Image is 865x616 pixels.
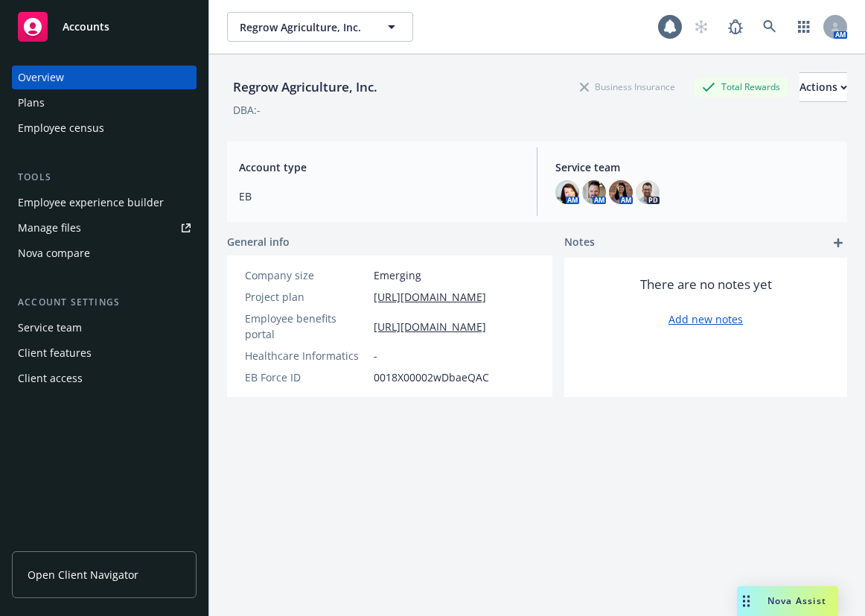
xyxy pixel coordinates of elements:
div: Business Insurance [572,77,683,96]
a: Service team [12,316,197,340]
div: Client access [18,366,83,390]
div: Nova compare [18,241,90,265]
span: Nova Assist [767,594,826,607]
span: Open Client Navigator [28,567,138,582]
a: Report a Bug [721,12,750,42]
div: Total Rewards [695,77,788,96]
img: photo [555,180,579,204]
span: There are no notes yet [640,276,772,293]
div: Employee benefits portal [245,311,368,342]
a: Employee census [12,116,197,140]
a: Overview [12,66,197,89]
div: Overview [18,66,64,89]
div: EB Force ID [245,369,368,385]
span: Emerging [374,267,421,283]
button: Actions [799,72,847,102]
div: Tools [12,170,197,185]
a: [URL][DOMAIN_NAME] [374,319,486,334]
span: Account type [239,159,519,175]
a: Accounts [12,6,197,48]
span: EB [239,188,519,204]
div: Regrow Agriculture, Inc. [227,77,383,97]
a: Switch app [789,12,819,42]
span: Regrow Agriculture, Inc. [240,19,368,35]
img: photo [609,180,633,204]
a: Manage files [12,216,197,240]
div: Actions [799,73,847,101]
div: Employee experience builder [18,191,164,215]
div: Healthcare Informatics [245,348,368,363]
a: [URL][DOMAIN_NAME] [374,289,486,305]
a: Client features [12,341,197,365]
div: Manage files [18,216,81,240]
a: Start snowing [686,12,716,42]
a: Employee experience builder [12,191,197,215]
a: add [829,234,847,252]
img: photo [636,180,660,204]
a: Nova compare [12,241,197,265]
span: Service team [555,159,835,175]
span: - [374,348,377,363]
a: Client access [12,366,197,390]
div: DBA: - [233,102,261,118]
a: Search [755,12,785,42]
div: Account settings [12,295,197,310]
button: Nova Assist [737,586,838,616]
div: Drag to move [737,586,756,616]
div: Employee census [18,116,104,140]
a: Plans [12,91,197,115]
img: photo [582,180,606,204]
a: Add new notes [668,311,743,327]
span: Notes [564,234,595,252]
span: 0018X00002wDbaeQAC [374,369,489,385]
button: Regrow Agriculture, Inc. [227,12,413,42]
div: Company size [245,267,368,283]
div: Plans [18,91,45,115]
span: General info [227,234,290,250]
div: Client features [18,341,92,365]
div: Service team [18,316,82,340]
span: Accounts [63,21,109,33]
div: Project plan [245,289,368,305]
